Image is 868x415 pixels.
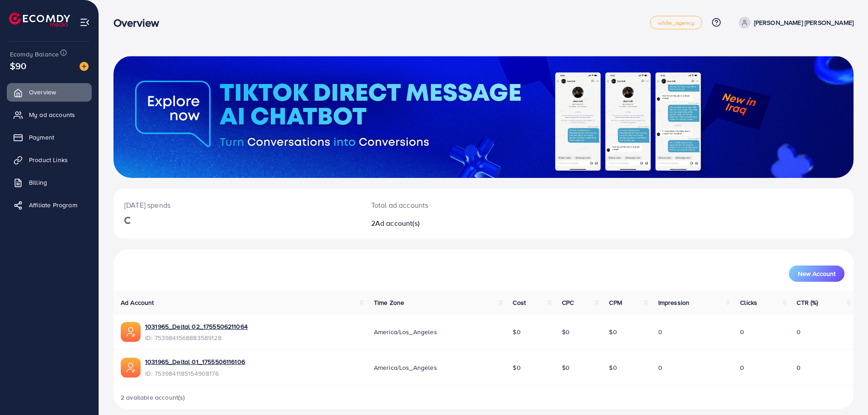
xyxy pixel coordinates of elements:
a: 1031965_Deltal 02_1755506211064 [145,322,248,331]
span: $0 [513,363,520,372]
span: $0 [609,327,617,336]
span: 0 [797,327,801,336]
span: Overview [29,88,56,97]
span: My ad accounts [29,110,75,119]
span: America/Los_Angeles [374,363,437,372]
span: 0 [797,363,801,372]
span: $0 [513,327,520,336]
span: America/Los_Angeles [374,327,437,336]
span: Impression [658,298,690,307]
button: New Account [789,266,844,282]
p: [PERSON_NAME] [PERSON_NAME] [754,17,854,28]
a: white_agency [650,16,702,29]
a: 1031965_Deltal 01_1755506116106 [145,357,245,366]
a: [PERSON_NAME] [PERSON_NAME] [735,17,854,28]
span: 0 [740,327,744,336]
h2: 2 [371,219,534,228]
span: 2 available account(s) [121,393,185,402]
span: Ad Account [121,298,154,307]
span: New Account [798,270,835,277]
a: Billing [7,173,92,191]
span: $0 [562,363,570,372]
span: white_agency [658,20,694,26]
span: Ecomdy Balance [10,50,59,59]
a: My ad accounts [7,106,92,124]
a: Payment [7,128,92,146]
span: Time Zone [374,298,404,307]
span: 0 [658,327,662,336]
span: $90 [10,59,26,72]
span: $0 [609,363,617,372]
a: Overview [7,83,92,101]
span: Ad account(s) [375,218,420,228]
span: Clicks [740,298,757,307]
span: $0 [562,327,570,336]
p: [DATE] spends [124,200,349,210]
img: menu [80,17,90,28]
span: ID: 7539841568883589128 [145,333,248,342]
span: Billing [29,178,47,187]
span: ID: 7539841185154908176 [145,369,245,378]
span: Product Links [29,155,68,164]
img: image [80,62,89,71]
img: ic-ads-acc.e4c84228.svg [121,322,141,342]
p: Total ad accounts [371,200,534,210]
img: ic-ads-acc.e4c84228.svg [121,358,141,378]
span: Affiliate Program [29,201,77,210]
a: Affiliate Program [7,196,92,214]
span: Cost [513,298,526,307]
img: logo [9,13,70,27]
span: CPC [562,298,574,307]
span: CTR (%) [797,298,818,307]
a: Product Links [7,151,92,169]
span: CPM [609,298,622,307]
span: 0 [740,363,744,372]
span: Payment [29,133,54,142]
h3: Overview [113,16,166,29]
span: 0 [658,363,662,372]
